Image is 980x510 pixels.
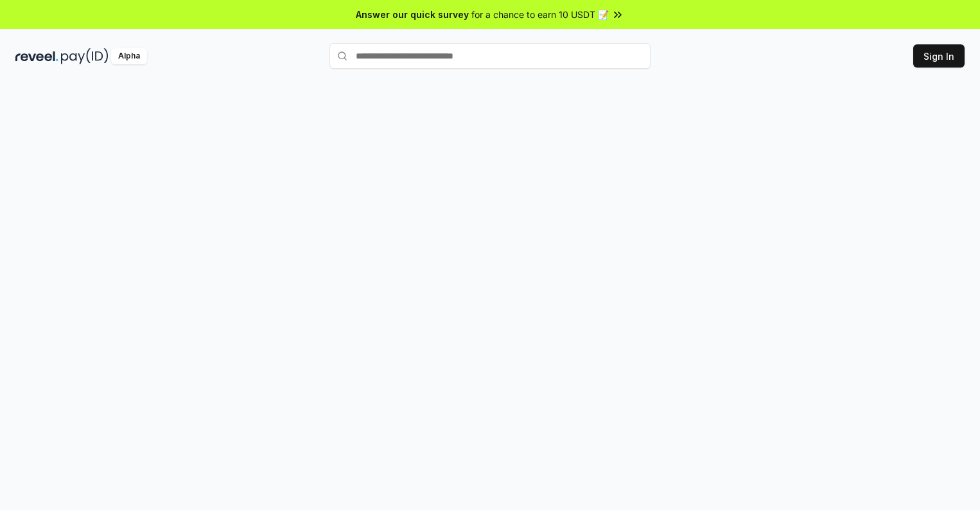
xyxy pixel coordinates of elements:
[471,8,609,21] span: for a chance to earn 10 USDT 📝
[356,8,469,21] span: Answer our quick survey
[111,48,147,64] div: Alpha
[15,48,58,64] img: reveel_dark
[61,48,109,64] img: pay_id
[913,44,965,68] button: Sign In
